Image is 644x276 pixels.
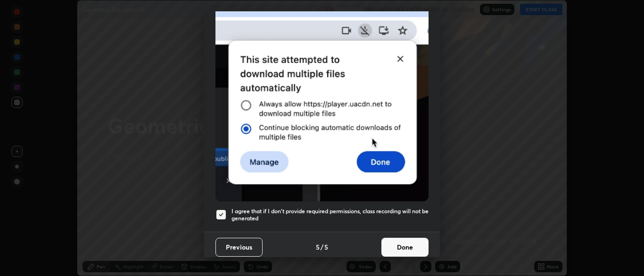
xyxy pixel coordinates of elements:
[231,208,429,222] h5: I agree that if I don't provide required permissions, class recording will not be generated
[381,238,429,257] button: Done
[321,242,323,252] h4: /
[316,242,320,252] h4: 5
[215,238,263,257] button: Previous
[324,242,328,252] h4: 5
